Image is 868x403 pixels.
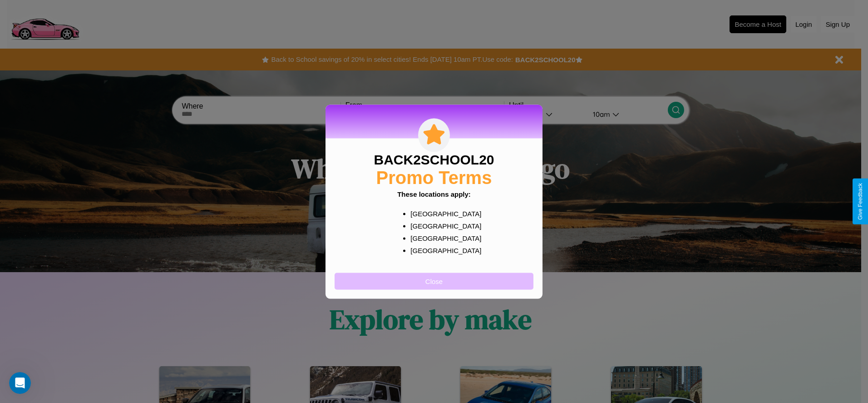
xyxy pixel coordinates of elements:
h3: BACK2SCHOOL20 [374,152,494,167]
p: [GEOGRAPHIC_DATA] [410,219,475,232]
p: [GEOGRAPHIC_DATA] [410,244,475,256]
p: [GEOGRAPHIC_DATA] [410,207,475,219]
p: [GEOGRAPHIC_DATA] [410,232,475,244]
div: Give Feedback [857,183,863,220]
h2: Promo Terms [376,167,492,188]
button: Close [335,273,533,289]
iframe: Intercom live chat [9,372,31,394]
b: These locations apply: [397,190,471,198]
